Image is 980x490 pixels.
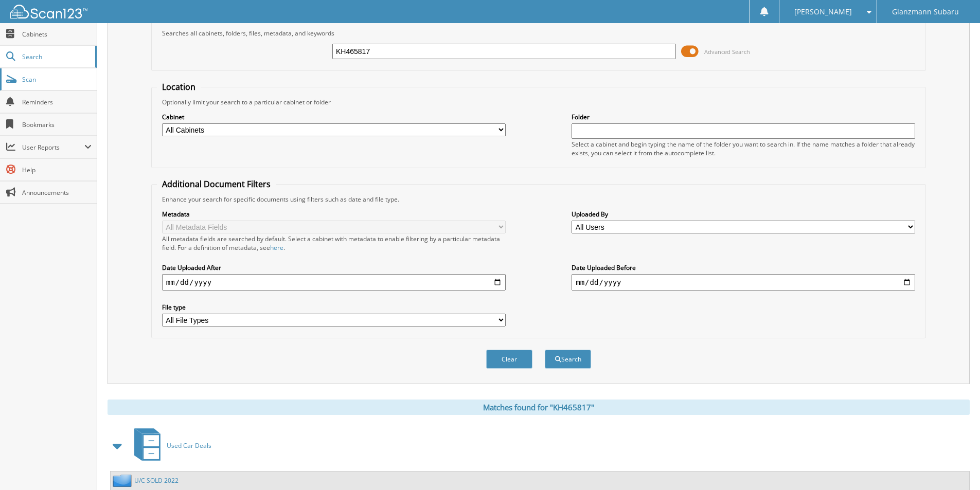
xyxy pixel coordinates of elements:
div: Searches all cabinets, folders, files, metadata, and keywords [157,29,920,38]
a: Used Car Deals [128,425,211,466]
span: Cabinets [22,30,92,39]
span: Bookmarks [22,120,92,129]
input: start [162,274,506,291]
span: Scan [22,75,92,84]
span: Reminders [22,98,92,106]
label: File type [162,303,506,312]
a: here [270,243,283,252]
div: Matches found for "KH465817" [108,400,970,415]
div: Enhance your search for specific documents using filters such as date and file type. [157,195,920,204]
span: Announcements [22,188,92,197]
span: Used Car Deals [167,441,211,450]
label: Folder [572,113,915,121]
span: Search [22,52,90,61]
span: Help [22,166,92,174]
div: Select a cabinet and begin typing the name of the folder you want to search in. If the name match... [572,140,915,157]
span: [PERSON_NAME] [794,9,852,15]
button: Search [545,350,591,369]
label: Cabinet [162,113,506,121]
label: Uploaded By [572,210,915,219]
a: U/C SOLD 2022 [134,476,179,485]
span: Glanzmann Subaru [892,9,959,15]
label: Date Uploaded After [162,263,506,272]
label: Date Uploaded Before [572,263,915,272]
label: Metadata [162,210,506,219]
div: All metadata fields are searched by default. Select a cabinet with metadata to enable filtering b... [162,234,506,252]
img: scan123-logo-white.svg [10,5,87,19]
legend: Additional Document Filters [157,178,276,190]
div: Optionally limit your search to a particular cabinet or folder [157,98,920,106]
button: Clear [486,350,532,369]
input: end [572,274,915,291]
span: User Reports [22,143,84,152]
iframe: Chat Widget [929,441,980,490]
span: Advanced Search [704,48,750,56]
img: folder2.png [113,474,134,487]
legend: Location [157,81,201,93]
